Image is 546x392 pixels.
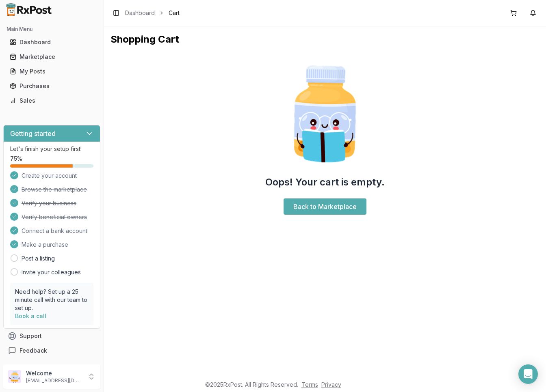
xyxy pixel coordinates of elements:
[22,241,68,249] span: Make a purchase
[10,129,56,138] h3: Getting started
[10,97,94,105] div: Sales
[3,65,100,78] button: My Posts
[3,329,100,343] button: Support
[265,176,385,189] h2: Oops! Your cart is empty.
[125,9,180,17] nav: breadcrumb
[10,145,93,153] p: Let's finish your setup first!
[518,364,538,384] div: Open Intercom Messenger
[22,227,87,235] span: Connect a bank account
[22,254,55,263] a: Post a listing
[6,26,97,32] h2: Main Menu
[284,198,366,215] a: Back to Marketplace
[301,381,318,388] a: Terms
[10,53,94,61] div: Marketplace
[10,155,22,163] span: 75 %
[3,36,100,49] button: Dashboard
[6,50,97,64] a: Marketplace
[6,64,97,79] a: My Posts
[22,185,87,194] span: Browse the marketplace
[6,35,97,50] a: Dashboard
[273,62,377,166] img: Smart Pill Bottle
[6,93,97,108] a: Sales
[3,94,100,107] button: Sales
[22,199,76,207] span: Verify your business
[22,172,77,180] span: Create your account
[3,343,100,358] button: Feedback
[26,377,82,384] p: [EMAIL_ADDRESS][DOMAIN_NAME]
[10,82,94,90] div: Purchases
[321,381,341,388] a: Privacy
[15,312,46,319] a: Book a call
[15,288,89,312] p: Need help? Set up a 25 minute call with our team to set up.
[3,3,55,16] img: RxPost Logo
[26,369,82,377] p: Welcome
[10,38,94,46] div: Dashboard
[22,268,81,276] a: Invite your colleagues
[125,9,155,17] a: Dashboard
[3,80,100,93] button: Purchases
[6,79,97,93] a: Purchases
[8,370,21,383] img: User avatar
[22,213,87,221] span: Verify beneficial owners
[10,67,94,75] div: My Posts
[3,50,100,63] button: Marketplace
[169,9,180,17] span: Cart
[110,33,539,46] h1: Shopping Cart
[19,347,47,355] span: Feedback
